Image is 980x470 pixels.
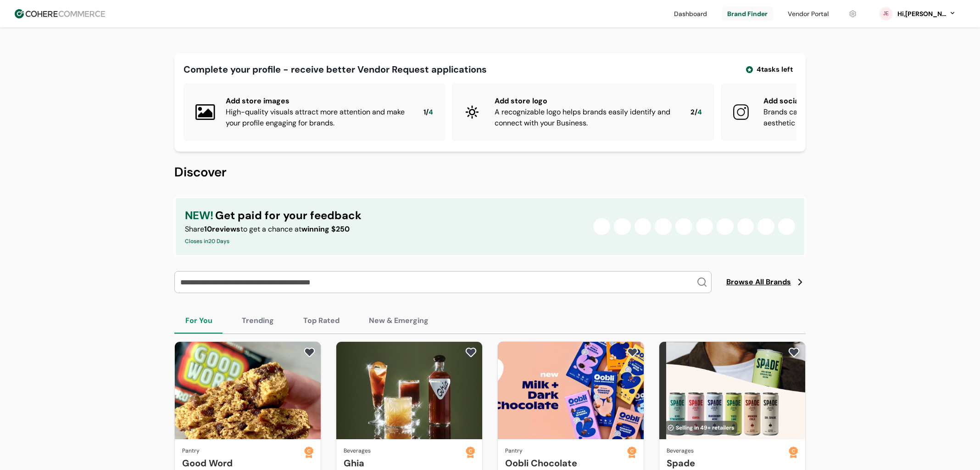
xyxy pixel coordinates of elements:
[726,277,806,288] a: Browse All Brands
[292,308,351,334] button: Top Rated
[726,277,791,288] span: Browse All Brands
[185,237,362,246] div: Closes in 20 Days
[302,345,317,359] button: add to favorite
[231,308,285,334] button: Trending
[429,107,433,118] span: 4
[358,308,440,334] button: New & Emerging
[184,62,487,76] div: Complete your profile - receive better Vendor Request applications
[697,107,702,118] span: 4
[185,224,204,234] span: Share
[426,107,429,118] span: /
[757,64,793,75] span: 4 tasks left
[226,107,409,129] div: High-quality visuals attract more attention and make your profile engaging for brands.
[182,456,304,470] a: Good Word
[625,345,640,359] button: add to favorite
[204,224,240,234] span: 10 reviews
[240,224,301,234] span: to get a chance at
[423,107,426,118] span: 1
[344,456,466,470] a: Ghia
[690,107,695,118] span: 2
[896,9,947,19] div: Hi, [PERSON_NAME]
[215,207,362,224] span: Get paid for your feedback
[15,9,105,18] img: Cohere Logo
[667,456,789,470] a: Spade
[763,107,945,129] div: Brands can discover more about your Store’s aesthetic and other business updates.
[896,9,956,19] button: Hi,[PERSON_NAME]
[463,345,479,359] button: add to favorite
[695,107,697,118] span: /
[226,96,409,107] div: Add store images
[174,164,227,181] span: Discover
[301,224,350,234] span: winning $250
[763,96,945,107] div: Add social media links
[879,7,893,21] svg: 0 percent
[786,345,802,359] button: add to favorite
[185,207,213,224] span: NEW!
[174,308,223,334] button: For You
[495,96,676,107] div: Add store logo
[505,456,627,470] a: Oobli Chocolate
[495,107,676,129] div: A recognizable logo helps brands easily identify and connect with your Business.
